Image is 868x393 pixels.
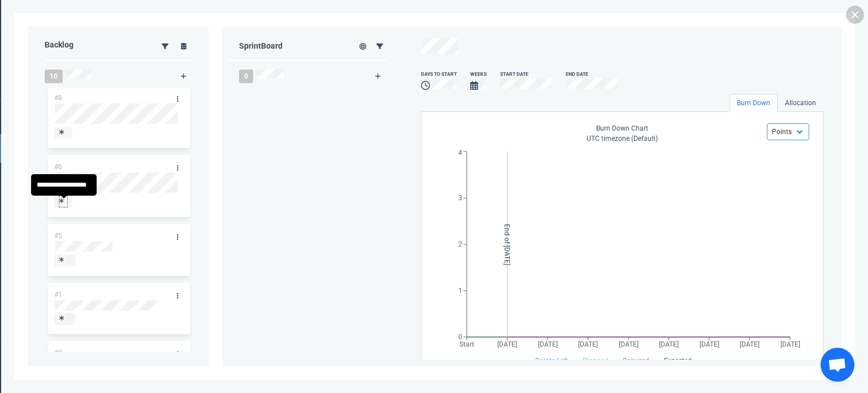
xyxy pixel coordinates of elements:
[45,70,63,83] span: 10
[421,71,457,78] div: days to start
[535,357,568,365] span: Points Left
[778,94,823,112] a: Allocation
[538,340,558,348] tspan: [DATE]
[619,340,639,348] tspan: [DATE]
[239,70,253,83] span: 0
[433,123,811,146] div: UTC timezone (Default)
[228,40,342,52] div: Sprint Board
[54,232,62,240] a: #5
[459,340,474,348] tspan: Start
[458,194,462,202] tspan: 3
[54,163,62,171] a: #6
[54,94,62,102] a: #8
[583,357,608,365] span: Planned
[578,340,598,348] tspan: [DATE]
[730,94,778,112] a: Burn Down
[664,357,692,365] span: Expected
[566,71,618,78] div: End Date
[497,340,517,348] tspan: [DATE]
[38,32,151,60] div: Backlog
[659,340,679,348] tspan: [DATE]
[458,149,462,157] tspan: 4
[458,240,462,248] tspan: 2
[821,348,854,382] div: Open chat
[596,124,648,132] span: Burn Down Chart
[500,71,552,78] div: Start Date
[470,71,487,78] div: Weeks
[623,357,649,365] span: Required
[54,291,62,299] a: #1
[458,333,462,341] tspan: 0
[700,340,719,348] tspan: [DATE]
[458,287,462,295] tspan: 1
[740,340,759,348] tspan: [DATE]
[780,340,800,348] tspan: [DATE]
[503,224,511,265] tspan: End of [DATE]
[54,349,62,357] a: #2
